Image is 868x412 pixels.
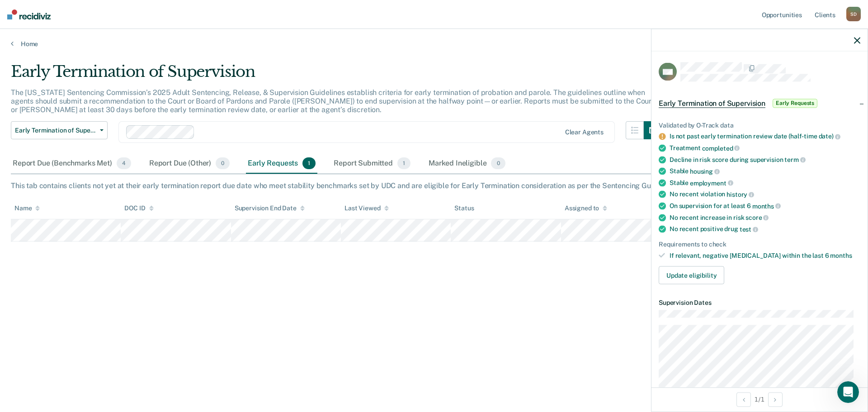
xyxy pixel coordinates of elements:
[773,99,817,108] span: Early Requests
[690,179,733,186] span: employment
[565,128,604,136] div: Clear agents
[659,99,765,108] span: Early Termination of Supervision
[726,191,754,198] span: history
[235,204,305,212] div: Supervision End Date
[246,154,317,174] div: Early Requests
[736,392,751,407] button: Previous Opportunity
[11,154,133,174] div: Report Due (Benchmarks Met)
[670,156,860,164] div: Decline in risk score during supervision
[670,144,860,152] div: Treatment
[11,40,857,48] a: Home
[670,167,860,175] div: Stable
[670,251,860,259] div: If relevant, negative [MEDICAL_DATA] within the last 6
[332,154,412,174] div: Report Submitted
[740,226,758,233] span: test
[344,204,388,212] div: Last Viewed
[117,157,131,169] span: 4
[784,156,805,163] span: term
[427,154,507,174] div: Marked Ineligible
[11,181,857,190] div: This tab contains clients not yet at their early termination report due date who meet stability b...
[7,9,51,19] img: Recidiviz
[651,387,868,411] div: 1 / 1
[124,204,153,212] div: DOC ID
[397,157,410,169] span: 1
[830,251,852,259] span: months
[702,144,740,152] span: completed
[659,299,860,307] dt: Supervision Dates
[670,179,860,187] div: Stable
[15,127,96,134] span: Early Termination of Supervision
[846,7,861,21] div: S D
[565,204,607,212] div: Assigned to
[670,202,860,210] div: On supervision for at least 6
[752,202,781,209] span: months
[147,154,231,174] div: Report Due (Other)
[745,214,769,221] span: score
[670,213,860,222] div: No recent increase in risk
[302,157,316,169] span: 1
[690,168,720,175] span: housing
[454,204,474,212] div: Status
[659,121,860,129] div: Validated by O-Track data
[491,157,505,169] span: 0
[14,204,40,212] div: Name
[659,266,724,284] button: Update eligibility
[651,89,868,118] div: Early Termination of SupervisionEarly Requests
[670,133,860,141] div: Is not past early termination review date (half-time date)
[670,190,860,199] div: No recent violation
[659,240,860,248] div: Requirements to check
[837,381,859,403] iframe: Intercom live chat
[11,88,654,114] p: The [US_STATE] Sentencing Commission’s 2025 Adult Sentencing, Release, & Supervision Guidelines e...
[768,392,783,407] button: Next Opportunity
[670,225,860,233] div: No recent positive drug
[216,157,230,169] span: 0
[11,62,662,88] div: Early Termination of Supervision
